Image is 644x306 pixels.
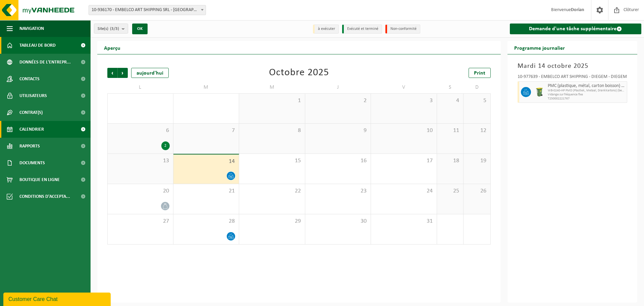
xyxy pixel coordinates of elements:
div: aujourd'hui [131,68,169,78]
td: V [371,81,437,93]
span: 28 [177,218,236,225]
span: Boutique en ligne [19,171,60,188]
span: 24 [374,187,433,195]
strong: Dorian [571,7,584,12]
td: L [107,81,173,93]
span: Utilisateurs [19,87,47,104]
span: 9 [309,127,368,134]
span: 16 [309,157,368,165]
h2: Programme journalier [507,41,572,54]
li: Exécuté et terminé [342,25,382,34]
td: J [305,81,371,93]
span: 4 [440,97,460,104]
span: 1 [243,97,302,104]
span: Précédent [107,68,117,78]
td: S [437,81,464,93]
span: 7 [177,127,236,134]
span: 23 [309,187,368,195]
span: 2 [309,97,368,104]
span: PMC (plastique, métal, carton boisson) (industriel) [548,83,626,89]
h3: Mardi 14 octobre 2025 [518,61,628,71]
span: Conditions d'accepta... [19,188,70,205]
span: 29 [243,218,302,225]
span: 18 [440,157,460,165]
span: Suivant [118,68,128,78]
span: 11 [440,127,460,134]
span: 6 [111,127,170,134]
li: à exécuter [313,25,339,34]
li: Non-conformité [385,25,420,34]
td: D [464,81,490,93]
span: WB-0240-HP PMD (Plastiek, Metaal, Drankkartons) (bedrijven) [548,89,626,93]
span: 10-936170 - EMBELCO ART SHIPPING SRL - ETTERBEEK [89,5,206,15]
a: Demande d'une tâche supplémentaire [510,24,642,34]
img: WB-0240-HPE-GN-50 [534,87,544,97]
a: Print [469,68,491,78]
span: 21 [177,187,236,195]
span: Données de l'entrepr... [19,54,71,71]
span: Print [474,71,485,76]
div: 2 [161,141,170,150]
button: OK [132,24,148,34]
div: Octobre 2025 [269,68,329,78]
span: 27 [111,218,170,225]
span: Calendrier [19,121,44,138]
span: Site(s) [98,24,119,34]
span: 10 [374,127,433,134]
span: 22 [243,187,302,195]
span: 5 [467,97,487,104]
span: 26 [467,187,487,195]
span: Documents [19,155,45,171]
span: 8 [243,127,302,134]
count: (3/3) [110,27,119,31]
span: Contrat(s) [19,104,43,121]
td: M [173,81,239,93]
span: T250002221767 [548,97,626,101]
button: Site(s)(3/3) [94,24,128,34]
span: 19 [467,157,487,165]
h2: Aperçu [97,41,127,54]
span: 12 [467,127,487,134]
span: Navigation [19,20,44,37]
iframe: chat widget [3,291,112,306]
span: 30 [309,218,368,225]
div: 10-977639 - EMBELCO ART SHIPPING - DIEGEM - DIEGEM [518,75,628,81]
span: 31 [374,218,433,225]
span: Rapports [19,138,40,155]
span: 14 [177,158,236,165]
span: 20 [111,187,170,195]
span: Tableau de bord [19,37,56,54]
span: 13 [111,157,170,165]
td: M [239,81,305,93]
span: 15 [243,157,302,165]
span: 17 [374,157,433,165]
span: 10-936170 - EMBELCO ART SHIPPING SRL - ETTERBEEK [89,5,206,15]
span: Vidange sur fréquence fixe [548,93,626,97]
span: 3 [374,97,433,104]
span: Contacts [19,71,40,87]
span: 25 [440,187,460,195]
